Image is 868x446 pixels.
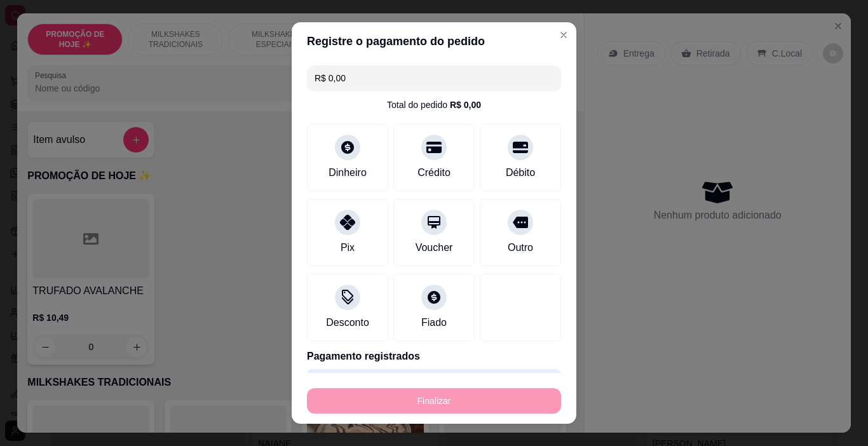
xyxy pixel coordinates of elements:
[506,165,535,180] div: Débito
[508,240,533,255] div: Outro
[315,65,553,91] input: Ex.: hambúrguer de cordeiro
[416,240,453,255] div: Voucher
[450,98,481,111] div: R$ 0,00
[553,25,574,45] button: Close
[307,349,561,364] p: Pagamento registrados
[292,22,576,60] header: Registre o pagamento do pedido
[417,165,451,180] div: Crédito
[421,315,447,330] div: Fiado
[341,240,355,255] div: Pix
[326,315,369,330] div: Desconto
[329,165,367,180] div: Dinheiro
[387,98,481,111] div: Total do pedido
